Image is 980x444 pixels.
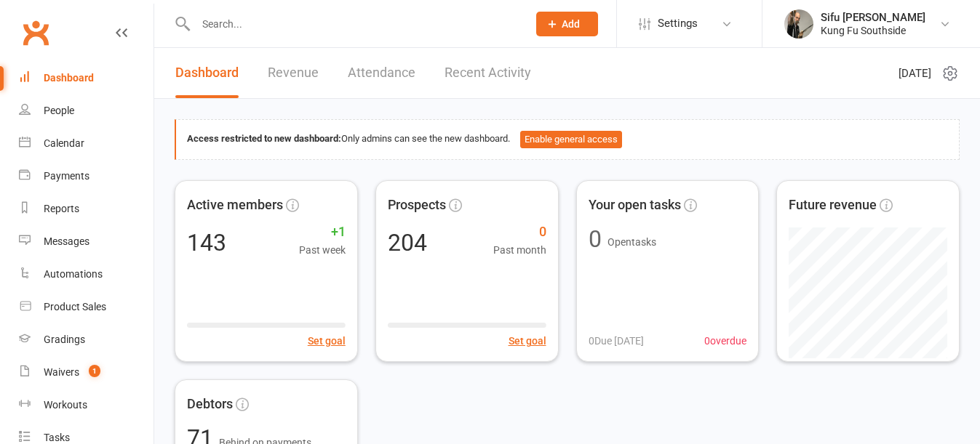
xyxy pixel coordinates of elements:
a: People [19,94,154,127]
span: 0 [493,222,546,243]
div: Gradings [44,334,85,345]
span: Settings [658,7,698,40]
img: thumb_image1520483137.png [784,9,813,39]
span: Your open tasks [589,195,681,216]
a: Gradings [19,323,154,356]
span: Open tasks [607,236,656,248]
button: Set goal [308,333,346,349]
span: 0 overdue [704,333,746,349]
a: Reports [19,193,154,225]
div: Kung Fu Southside [821,24,925,37]
span: Past month [493,242,546,258]
a: Dashboard [19,62,154,94]
span: Active members [187,195,283,216]
div: 143 [187,231,226,254]
span: +1 [299,222,346,243]
a: Attendance [348,48,415,98]
a: Recent Activity [445,48,531,98]
input: Search... [191,14,517,34]
div: Product Sales [44,301,106,312]
div: Only admins can see the new dashboard. [187,131,948,148]
a: Clubworx [17,15,54,51]
div: Automations [44,268,103,280]
a: Product Sales [19,291,154,323]
div: Workouts [44,399,87,411]
button: Set goal [509,333,546,349]
div: Sifu [PERSON_NAME] [821,11,925,24]
span: 1 [89,365,100,377]
a: Waivers 1 [19,356,154,389]
span: Prospects [388,195,446,216]
span: Debtors [187,394,233,415]
span: Add [562,18,580,30]
span: 0 Due [DATE] [589,333,644,349]
div: Tasks [44,432,70,443]
div: Waivers [44,366,79,378]
div: People [44,105,74,116]
div: Reports [44,203,79,214]
a: Payments [19,160,154,193]
div: Messages [44,235,89,247]
div: 204 [388,231,427,254]
a: Messages [19,225,154,258]
a: Calendar [19,127,154,160]
span: Future revenue [789,195,877,216]
div: Dashboard [44,72,94,84]
button: Add [536,12,598,36]
a: Automations [19,258,154,291]
a: Workouts [19,389,154,421]
div: 0 [589,227,602,251]
a: Revenue [268,48,319,98]
button: Enable general access [520,131,622,148]
div: Payments [44,170,89,182]
strong: Access restricted to new dashboard: [187,133,341,144]
div: Calendar [44,137,84,149]
span: [DATE] [899,65,931,82]
a: Dashboard [175,48,239,98]
span: Past week [299,242,346,258]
